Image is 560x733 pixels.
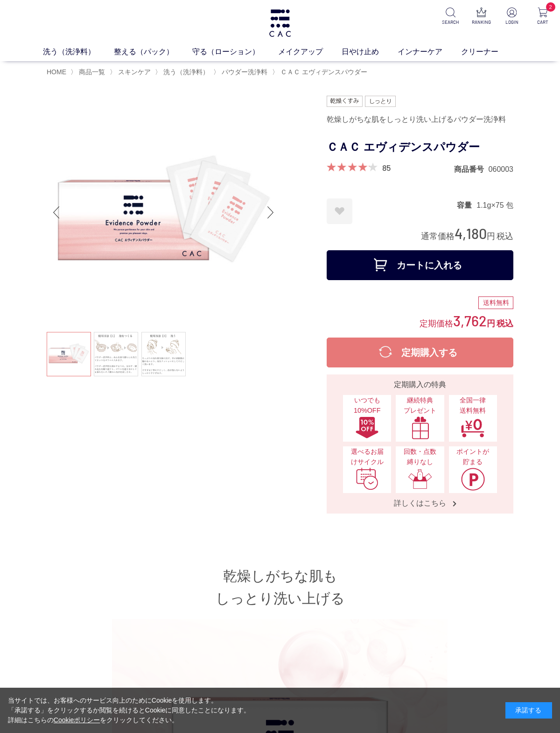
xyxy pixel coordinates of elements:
[453,312,487,329] span: 3,762
[330,379,510,390] div: 定期購入の特典
[400,447,439,467] span: 回数・点数縛りなし
[487,319,495,328] span: 円
[461,467,485,491] img: ポイントが貯まる
[400,395,439,416] span: 継続特典 プレゼント
[489,164,513,174] dd: 060003
[502,19,522,26] p: LOGIN
[408,416,432,439] img: 継続特典プレゼント
[155,68,211,77] li: 〉
[408,467,432,491] img: 回数・点数縛りなし
[110,68,153,77] li: 〉
[213,68,270,77] li: 〉
[502,7,522,26] a: LOGIN
[457,200,476,210] dt: 容量
[327,250,513,280] button: カートに入れる
[116,68,151,76] a: スキンケア
[471,7,491,26] a: RANKING
[455,225,487,242] span: 4,180
[192,46,278,57] a: 守る（ローション）
[327,112,513,127] div: 乾燥しがちな肌をしっとり洗い上げるパウダー洗浄料
[533,7,553,26] a: 2 CART
[454,447,492,467] span: ポイントが貯まる
[77,68,105,76] a: 商品一覧
[220,68,267,76] a: パウダー洗浄料
[441,19,460,26] p: SEARCH
[461,416,485,439] img: 全国一律送料無料
[327,374,513,514] a: 定期購入の特典 いつでも10%OFFいつでも10%OFF 継続特典プレゼント継続特典プレゼント 全国一律送料無料全国一律送料無料 選べるお届けサイクル選べるお届けサイクル 回数・点数縛りなし回数...
[163,68,209,76] span: 洗う（洗浄料）
[546,2,555,12] span: 2
[342,46,398,57] a: 日やけ止め
[278,46,342,57] a: メイクアップ
[454,395,492,416] span: 全国一律 送料無料
[79,68,105,76] span: 商品一覧
[420,318,453,328] span: 定期価格
[47,565,513,610] h2: 乾燥しがちな肌も しっとり洗い上げる
[280,68,367,76] span: ＣＡＣ エヴィデンスパウダー
[327,137,513,158] h1: ＣＡＣ エヴィデンスパウダー
[327,338,513,367] button: 定期購入する
[355,467,379,491] img: 選べるお届けサイクル
[382,162,391,173] a: 85
[476,200,513,210] dd: 1.1g×75 包
[272,68,370,77] li: 〉
[441,7,460,26] a: SEARCH
[161,68,209,76] a: 洗う（洗浄料）
[47,96,280,329] img: ＣＡＣ エヴィデンスパウダー
[327,96,363,107] img: 乾燥くすみ
[70,68,107,77] li: 〉
[47,194,65,231] div: Previous slide
[8,696,251,725] div: 当サイトでは、お客様へのサービス向上のためにCookieを使用します。 「承諾する」をクリックするか閲覧を続けるとCookieに同意したことになります。 詳細はこちらの をクリックしてください。
[47,68,66,76] a: HOME
[505,702,552,719] div: 承諾する
[421,232,455,241] span: 通常価格
[454,164,489,174] dt: 商品番号
[385,498,455,508] span: 詳しくはこちら
[461,46,517,57] a: クリーナー
[118,68,151,76] span: スキンケア
[268,9,292,37] img: logo
[279,68,367,76] a: ＣＡＣ エヴィデンスパウダー
[222,68,267,76] span: パウダー洗浄料
[533,19,553,26] p: CART
[478,296,513,310] div: 送料無料
[487,232,495,241] span: 円
[43,46,114,57] a: 洗う（洗浄料）
[114,46,192,57] a: 整える（パック）
[348,395,386,416] span: いつでも10%OFF
[54,716,100,724] a: Cookieポリシー
[365,96,396,107] img: しっとり
[355,416,379,439] img: いつでも10%OFF
[497,232,513,241] span: 税込
[471,19,491,26] p: RANKING
[261,194,280,231] div: Next slide
[398,46,461,57] a: インナーケア
[348,447,386,467] span: 選べるお届けサイクル
[497,319,513,328] span: 税込
[327,198,352,224] a: お気に入りに登録する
